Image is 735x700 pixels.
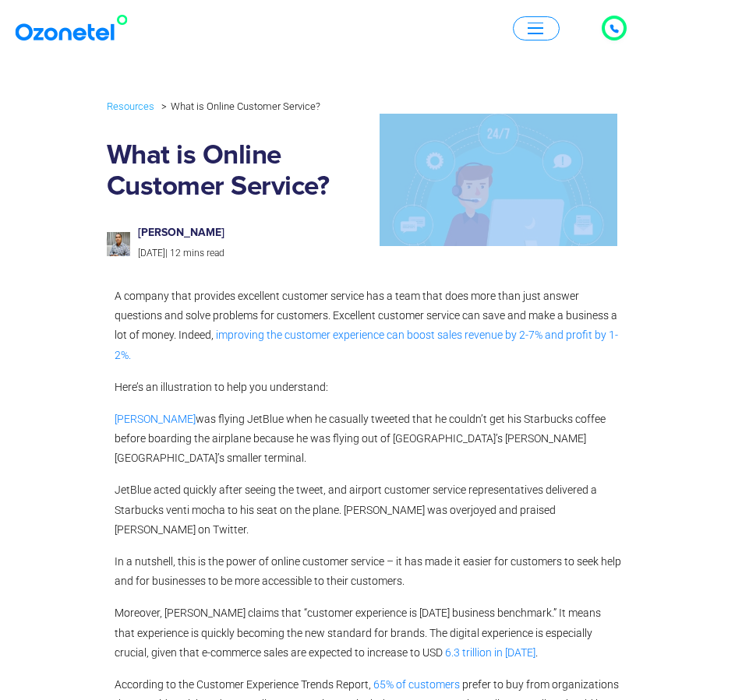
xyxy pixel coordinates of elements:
a: [PERSON_NAME] [115,413,196,425]
img: prashanth-kancherla_avatar-200x200.jpeg [107,232,131,256]
a: improving the customer experience can boost sales revenue by 2-7% and profit by 1-2%. [115,329,618,361]
h1: What is Online Customer Service? [107,140,368,202]
span: Here’s an illustration to help you understand: [115,381,328,393]
span: A company that provides excellent customer service has a team that does more than just answer que... [115,290,617,341]
span: 12 [170,248,181,259]
h6: [PERSON_NAME] [138,227,352,240]
span: JetBlue acted quickly after seeing the tweet, and airport customer service representatives delive... [115,484,597,535]
span: was flying JetBlue when he casually tweeted that he couldn’t get his Starbucks coffee before boar... [115,413,606,464]
li: What is Online Customer Service? [157,97,320,116]
a: 65% of customers [371,678,460,691]
span: 65% of customers [373,678,460,691]
span: [DATE] [138,248,165,259]
span: . [535,646,538,659]
p: | [138,245,352,262]
span: Moreover, [PERSON_NAME] claims that “customer experience is [DATE] business benchmark.” It means ... [115,607,601,658]
a: 6.3 trillion in [DATE] [443,646,535,659]
span: According to the Customer Experience Trends Report, [115,678,371,691]
a: Resources [107,97,154,115]
span: In a nutshell, this is the power of online customer service – it has made it easier for customers... [115,555,621,587]
span: mins read [183,248,224,259]
span: 6.3 trillion in [DATE] [445,646,535,659]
